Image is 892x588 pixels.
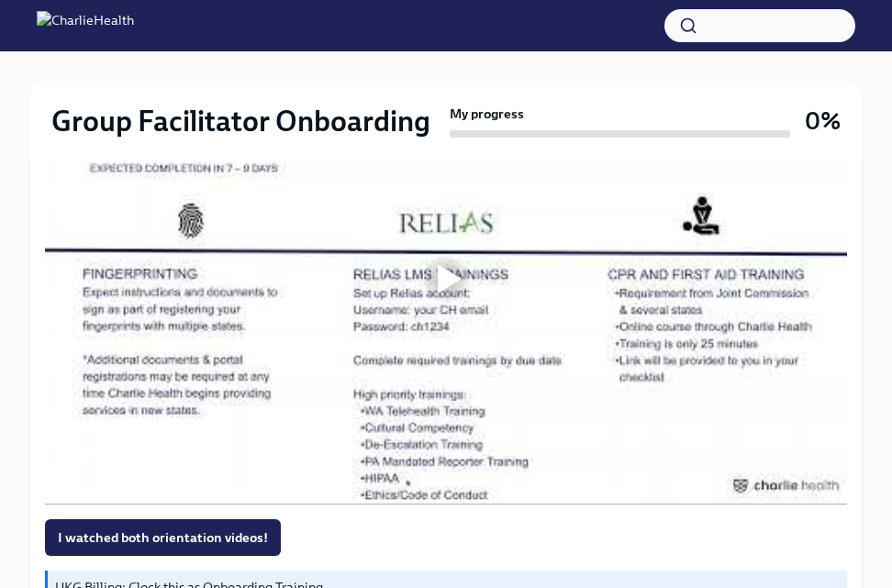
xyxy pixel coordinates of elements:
span: I watched both orientation videos! [58,528,268,547]
img: CharlieHealth [37,11,134,40]
strong: My progress [450,105,524,123]
h3: 0% [805,105,841,138]
h2: Group Facilitator Onboarding [51,103,430,139]
button: I watched both orientation videos! [45,519,281,556]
